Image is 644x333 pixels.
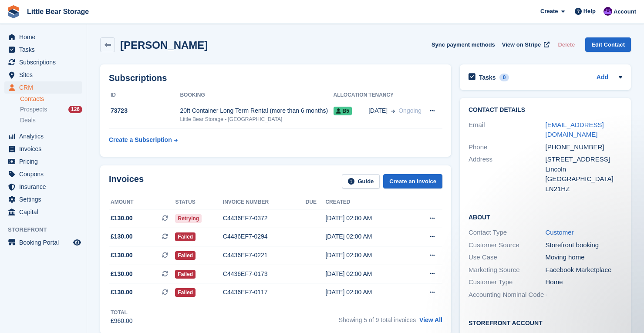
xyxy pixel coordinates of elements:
div: 73723 [109,106,180,115]
span: Failed [175,251,196,260]
button: Delete [554,37,578,52]
div: 126 [68,106,82,113]
a: Create an Invoice [383,174,442,188]
a: menu [4,236,82,249]
img: stora-icon-8386f47178a22dfd0bd8f6a31ec36ba5ce8667c1dd55bd0f319d3a0aa187defe.svg [7,5,20,18]
a: [EMAIL_ADDRESS][DOMAIN_NAME] [546,121,604,138]
span: Failed [175,288,196,297]
a: Preview store [72,237,82,248]
div: Storefront booking [546,240,623,250]
div: [STREET_ADDRESS] [546,155,623,165]
a: menu [4,181,82,193]
a: menu [4,69,82,81]
a: Edit Contact [585,37,631,52]
div: Little Bear Storage - [GEOGRAPHIC_DATA] [180,115,333,123]
div: [DATE] 02:00 AM [325,214,409,223]
th: Amount [109,195,175,209]
a: menu [4,130,82,142]
span: Coupons [19,168,71,180]
div: Lincoln [546,165,623,175]
div: C4436EF7-0294 [223,232,306,241]
span: CRM [19,81,71,94]
a: menu [4,81,82,94]
h2: [PERSON_NAME] [120,39,208,51]
div: £960.00 [111,316,133,326]
span: Failed [175,232,196,241]
div: C4436EF7-0372 [223,214,306,223]
div: Contact Type [469,228,546,238]
span: Pricing [19,155,71,168]
a: Add [597,73,608,83]
div: [DATE] 02:00 AM [325,288,409,297]
span: Retrying [175,214,202,223]
span: Prospects [20,105,47,114]
span: View on Stripe [502,40,541,49]
div: Address [469,155,546,194]
h2: Storefront Account [469,318,622,327]
div: Customer Type [469,277,546,287]
span: Deals [20,116,36,124]
h2: Contact Details [469,107,622,114]
div: [DATE] 02:00 AM [325,269,409,279]
button: Sync payment methods [432,37,495,52]
img: Henry Hastings [604,7,612,16]
div: 0 [499,74,509,81]
a: Create a Subscription [109,132,178,148]
th: Allocation [334,88,369,102]
div: Customer Source [469,240,546,250]
span: [DATE] [368,106,388,115]
span: Subscriptions [19,56,71,68]
div: Phone [469,142,546,152]
a: Little Bear Storage [24,4,92,19]
span: Create [540,7,558,16]
a: menu [4,155,82,168]
a: View All [419,316,442,323]
th: Invoice number [223,195,306,209]
span: B5 [334,107,352,115]
div: Use Case [469,252,546,262]
h2: About [469,212,622,221]
a: menu [4,193,82,205]
div: Marketing Source [469,265,546,275]
span: Failed [175,270,196,279]
div: Facebook Marketplace [546,265,623,275]
th: Created [325,195,409,209]
span: Booking Portal [19,236,71,249]
span: Sites [19,69,71,81]
div: C4436EF7-0173 [223,269,306,279]
div: C4436EF7-0221 [223,251,306,260]
span: £130.00 [111,269,133,279]
span: Settings [19,193,71,205]
th: Status [175,195,223,209]
h2: Tasks [479,74,496,81]
div: LN21HZ [546,184,623,194]
a: Customer [546,229,574,236]
div: - [546,290,623,300]
div: C4436EF7-0117 [223,288,306,297]
span: Home [19,31,71,43]
a: Guide [342,174,380,188]
div: [PHONE_NUMBER] [546,142,623,152]
span: Showing 5 of 9 total invoices [339,316,416,323]
span: £130.00 [111,288,133,297]
h2: Subscriptions [109,73,442,83]
span: £130.00 [111,232,133,241]
span: Insurance [19,181,71,193]
div: [DATE] 02:00 AM [325,232,409,241]
span: £130.00 [111,251,133,260]
div: [DATE] 02:00 AM [325,251,409,260]
span: £130.00 [111,214,133,223]
a: Prospects 126 [20,105,82,114]
span: Help [583,7,596,16]
div: Email [469,120,546,140]
div: Accounting Nominal Code [469,290,546,300]
div: Total [111,309,133,316]
span: Invoices [19,143,71,155]
span: Account [614,7,636,16]
span: Storefront [8,225,87,234]
span: Tasks [19,44,71,56]
div: Moving home [546,252,623,262]
a: menu [4,168,82,180]
th: ID [109,88,180,102]
div: Home [546,277,623,287]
